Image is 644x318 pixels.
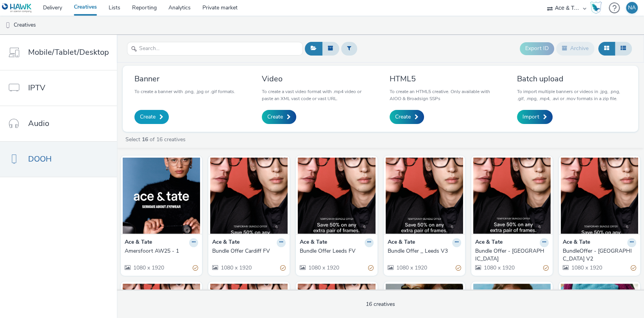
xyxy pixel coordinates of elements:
[28,47,109,58] span: Mobile/Tablet/Desktop
[571,264,602,271] span: 1080 x 1920
[473,158,551,234] img: Bundle Offer - Cardiff visual
[561,158,638,234] img: BundleOffer - Cardiff V2 visual
[308,264,339,271] span: 1080 x 1920
[590,2,602,14] img: Hawk Academy
[220,264,252,271] span: 1080 x 1920
[193,264,198,272] div: Partially valid
[28,118,49,129] span: Audio
[563,247,636,263] a: BundleOffer - [GEOGRAPHIC_DATA] V2
[262,110,296,124] a: Create
[125,238,152,247] strong: Ace & Tate
[210,158,288,234] img: Bundle Offer Cardiff FV visual
[28,82,45,93] span: IPTV
[517,74,626,84] h3: Batch upload
[212,247,283,255] div: Bundle Offer Cardiff FV
[522,113,539,121] span: Import
[298,158,375,234] img: Bundle Offer Leeds FV visual
[134,74,235,84] h3: Banner
[563,238,590,247] strong: Ace & Tate
[517,88,626,102] p: To import multiple banners or videos in .jpg, .png, .gif, .mpg, .mp4, .avi or .mov formats in a z...
[520,42,554,55] button: Export ID
[142,136,148,143] strong: 16
[267,113,283,121] span: Create
[388,238,415,247] strong: Ace & Tate
[563,247,633,263] div: BundleOffer - [GEOGRAPHIC_DATA] V2
[28,153,52,165] span: DOOH
[300,247,370,255] div: Bundle Offer Leeds FV
[134,110,169,124] a: Create
[483,264,515,271] span: 1080 x 1920
[123,158,200,234] img: Amersfoort AW25 - 1 visual
[631,264,636,272] div: Partially valid
[262,74,371,84] h3: Video
[456,264,461,272] div: Partially valid
[140,113,156,121] span: Create
[127,42,303,56] input: Search...
[395,264,427,271] span: 1080 x 1920
[390,88,499,102] p: To create an HTML5 creative. Only available with AIOO & Broadsign SSPs
[366,300,395,308] span: 16 creatives
[2,3,32,13] img: undefined Logo
[4,22,12,29] img: dooh
[125,247,195,255] div: Amersfoort AW25 - 1
[395,113,411,121] span: Create
[543,264,549,272] div: Partially valid
[212,247,286,255] a: Bundle Offer Cardiff FV
[368,264,374,272] div: Partially valid
[598,42,615,55] button: Grid
[475,247,546,263] div: Bundle Offer - [GEOGRAPHIC_DATA]
[556,42,594,55] button: Archive
[262,88,371,102] p: To create a vast video format with .mp4 video or paste an XML vast code or vast URL.
[125,136,189,143] a: Select of 16 creatives
[134,88,235,95] p: To create a banner with .png, .jpg or .gif formats.
[280,264,286,272] div: Partially valid
[300,247,373,255] a: Bundle Offer Leeds FV
[475,247,549,263] a: Bundle Offer - [GEOGRAPHIC_DATA]
[132,264,164,271] span: 1080 x 1920
[386,158,463,234] img: Bundle Offer _ Leeds V3 visual
[475,238,503,247] strong: Ace & Tate
[390,110,424,124] a: Create
[590,2,605,14] a: Hawk Academy
[628,2,636,14] div: NA
[300,238,327,247] strong: Ace & Tate
[212,238,240,247] strong: Ace & Tate
[125,247,198,255] a: Amersfoort AW25 - 1
[517,110,553,124] a: Import
[388,247,458,255] div: Bundle Offer _ Leeds V3
[615,42,632,55] button: Table
[390,74,499,84] h3: HTML5
[388,247,461,255] a: Bundle Offer _ Leeds V3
